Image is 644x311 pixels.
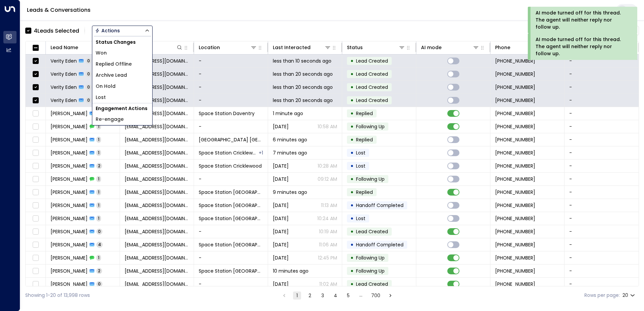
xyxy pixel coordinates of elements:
[96,215,101,221] span: 1
[565,265,639,277] td: -
[350,265,354,277] div: •
[273,58,331,64] span: less than 10 seconds ago
[370,291,382,300] button: Go to page 700
[495,71,535,77] span: +447800508793
[273,228,289,235] span: Sep 11, 2025
[273,241,289,248] span: Aug 31, 2025
[199,163,262,169] span: Space Station Cricklewood
[96,124,101,129] span: 1
[125,84,189,91] span: verityeden@hotmail.com
[31,201,40,210] span: Toggle select row
[495,189,535,196] span: +447411625725
[96,94,106,101] span: Lost
[31,267,40,275] span: Toggle select row
[273,84,333,91] span: less than 20 seconds ago
[565,94,639,107] td: -
[495,268,535,274] span: +447940375532
[319,228,337,235] p: 10:19 AM
[51,110,88,117] span: Ayo Oke
[495,84,535,91] span: +447800508793
[350,213,354,224] div: •
[96,49,107,57] span: Won
[51,71,77,77] span: Verity Eden
[273,215,289,222] span: Sep 21, 2025
[199,149,258,156] span: Space Station Cricklewood
[495,281,535,287] span: +447940375532
[347,43,363,51] div: Status
[565,55,639,67] td: -
[51,215,88,222] span: Amelia Wray
[125,123,189,130] span: ayo4ever@gmail.com
[356,136,373,143] span: Replied
[273,149,307,156] span: 7 minutes ago
[96,242,103,247] span: 4
[96,268,102,274] span: 2
[350,160,354,172] div: •
[273,43,311,51] div: Last Interacted
[125,58,189,64] span: verityeden@hotmail.com
[199,43,220,51] div: Location
[318,163,337,169] p: 10:28 AM
[86,97,92,103] span: 0
[273,123,289,130] span: Sep 27, 2025
[565,133,639,146] td: -
[51,176,88,182] span: Douglas Oram
[125,268,189,274] span: mrsrachaelwalker@yahoo.co.uk
[273,189,307,196] span: 9 minutes ago
[31,188,40,197] span: Toggle select row
[125,110,189,117] span: ayo4ever@gmail.com
[125,136,189,143] span: ashleyholt@doctors.org.uk
[96,150,101,155] span: 1
[273,110,303,117] span: 1 minute ago
[199,110,255,117] span: Space Station Daventry
[350,121,354,132] div: •
[306,291,314,300] button: Go to page 2
[194,173,268,185] td: -
[259,149,263,156] div: Space Station Kilburn
[96,163,102,169] span: 2
[273,202,289,209] span: Sep 25, 2025
[350,200,354,211] div: •
[31,136,40,144] span: Toggle select row
[356,58,388,64] span: Lead Created
[495,110,535,117] span: +447827180059
[565,238,639,251] td: -
[356,254,385,261] span: Following Up
[356,189,373,196] span: Replied
[194,278,268,290] td: -
[51,136,88,143] span: Ashley Holt
[347,43,405,51] div: Status
[565,146,639,159] td: -
[96,176,101,182] span: 1
[495,58,535,64] span: +447800508793
[31,254,40,262] span: Toggle select row
[51,97,77,104] span: Verity Eden
[194,81,268,94] td: -
[356,123,385,130] span: Following Up
[421,43,479,51] div: AI mode
[96,61,132,68] span: Replied Offline
[293,291,301,300] button: page 1
[273,176,289,182] span: Sep 08, 2025
[51,43,78,51] div: Lead Name
[31,44,40,52] span: Toggle select all
[356,84,388,91] span: Lead Created
[565,120,639,133] td: -
[565,199,639,212] td: -
[350,186,354,198] div: •
[51,58,77,64] span: Verity Eden
[31,214,40,223] span: Toggle select row
[199,189,263,196] span: Space Station Wakefield
[495,215,535,222] span: +447411625725
[495,149,535,156] span: +447703018517
[536,36,628,57] div: AI mode turned off for this thread. The agent will neither reply nor follow up.
[31,57,40,65] span: Toggle select row
[96,72,127,79] span: Archive Lead
[31,70,40,78] span: Toggle select row
[273,71,333,77] span: less than 20 seconds ago
[356,110,373,117] span: Replied
[495,136,535,143] span: +447792441318
[125,43,183,51] div: Lead Email
[273,281,289,287] span: Yesterday
[194,225,268,238] td: -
